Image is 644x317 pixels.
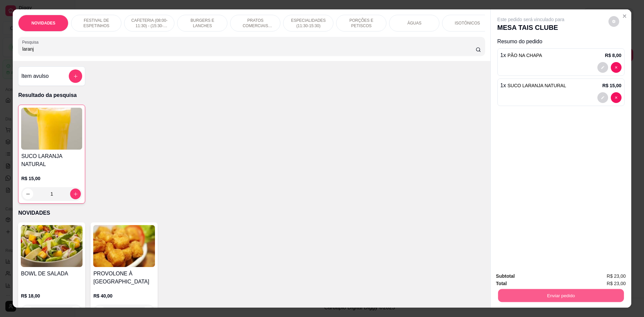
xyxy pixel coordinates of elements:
p: PRATOS COMERCIAIS (11:30-15:30) [236,18,275,29]
h4: SUCO LARANJA NATURAL [21,152,82,168]
button: add-separate-item [69,69,82,83]
p: ÁGUAS [407,20,421,26]
p: ESPECIALIDADES (11:30-15:30) [289,18,328,29]
button: increase-product-quantity [70,189,81,199]
p: FESTIVAL DE ESPETINHOS [77,18,116,29]
button: increase-product-quantity [70,306,81,317]
h4: PROVOLONE À [GEOGRAPHIC_DATA] [93,270,155,286]
p: PORÇÕES E PETISCOS [342,18,381,29]
button: decrease-product-quantity [608,16,619,27]
h4: BOWL DE SALADA [21,270,83,278]
span: PÃO NA CHAPA [507,53,542,58]
label: Pesquisa [22,39,41,45]
button: decrease-product-quantity [597,62,608,73]
p: R$ 8,00 [605,52,622,59]
button: Close [619,11,630,21]
button: decrease-product-quantity [95,306,105,317]
input: Pesquisa [22,46,475,52]
button: increase-product-quantity [143,306,154,317]
button: decrease-product-quantity [597,92,608,103]
p: CAFETERIA (08:00-11:30) - (15:30-18:00) [130,18,169,29]
strong: Subtotal [496,273,515,279]
p: R$ 15,00 [21,175,82,182]
img: product-image [93,225,155,267]
button: decrease-product-quantity [611,62,622,73]
span: R$ 23,00 [607,280,626,287]
p: NOVIDADES [18,209,485,217]
span: R$ 23,00 [607,272,626,280]
p: R$ 18,00 [21,293,83,299]
p: Este pedido será vinculado para [497,16,565,23]
p: 1 x [500,82,566,90]
p: R$ 40,00 [93,293,155,299]
h4: Item avulso [21,72,49,80]
p: R$ 15,00 [602,82,622,89]
p: BURGERS E LANCHES [183,18,222,29]
button: decrease-product-quantity [22,306,33,317]
img: product-image [21,225,83,267]
img: product-image [21,108,82,150]
p: Resumo do pedido [497,38,625,46]
span: SUCO LARANJA NATURAL [507,83,566,88]
button: decrease-product-quantity [22,189,33,199]
p: MESA TAIS CLUBE [497,23,565,32]
button: decrease-product-quantity [611,92,622,103]
p: NOVIDADES [32,20,55,26]
strong: Total [496,281,507,286]
p: Resultado da pesquisa [18,91,485,99]
p: ISOTÔNICOS [455,20,480,26]
button: Enviar pedido [498,289,624,302]
p: 1 x [500,51,542,59]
